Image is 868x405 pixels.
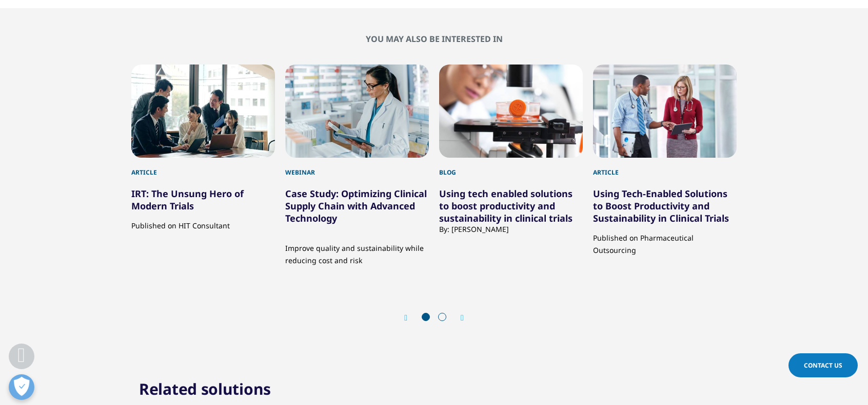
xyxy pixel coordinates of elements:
[788,353,858,377] a: Contact Us
[285,158,429,177] div: Webinar
[285,235,429,267] p: Improve quality and sustainability while reducing cost and risk
[593,224,737,257] p: Published on Pharmaceutical Outsourcing
[593,158,737,177] div: Article
[593,65,737,267] div: 4 / 8
[131,158,275,177] div: Article
[285,187,427,224] a: Case Study: Optimizing Clinical Supply Chain with Advanced Technology
[439,187,573,224] a: Using tech enabled solutions to boost productivity and sustainability in clinical trials
[450,313,464,323] div: Next slide
[131,34,737,44] h2: You may also be interested in
[439,158,583,177] div: Blog
[139,379,271,399] h2: Related solutions
[804,361,842,370] span: Contact Us
[439,65,583,267] div: 3 / 8
[285,65,429,267] div: 2 / 8
[131,212,275,232] p: Published on HIT Consultant
[131,65,275,267] div: 1 / 8
[404,313,418,323] div: Previous slide
[9,374,34,400] button: Open Preferences
[593,187,729,224] a: Using Tech-Enabled Solutions to Boost Productivity and Sustainability in Clinical Trials
[131,187,244,212] a: IRT: The Unsung Hero of Modern Trials
[439,224,583,234] div: By: [PERSON_NAME]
